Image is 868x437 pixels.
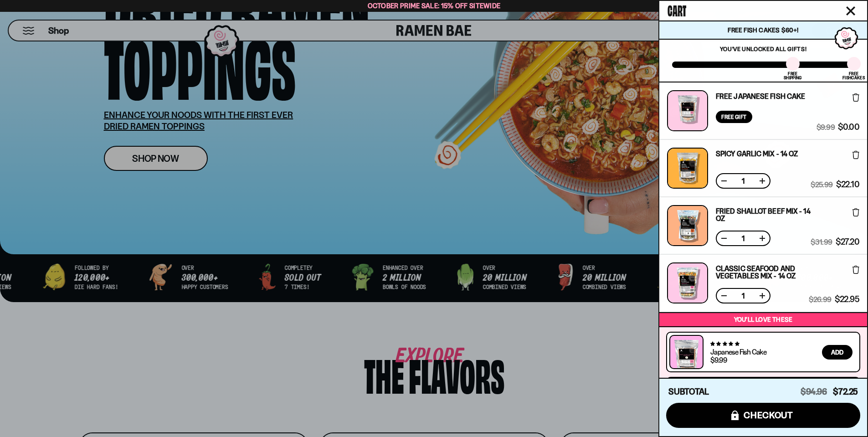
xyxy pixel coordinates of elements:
[809,295,831,303] span: $26.99
[744,410,793,420] span: checkout
[838,123,859,131] span: $0.00
[716,150,798,157] a: Spicy Garlic Mix - 14 oz
[822,345,853,360] button: Add
[716,207,811,222] a: Fried Shallot Beef Mix - 14 OZ
[716,265,809,279] a: Classic Seafood and Vegetables Mix - 14 OZ
[666,403,860,428] button: checkout
[672,45,854,52] p: You've unlocked all gifts!
[784,72,801,80] div: Free Shipping
[811,180,832,189] span: $25.99
[716,111,752,123] div: Free Gift
[811,238,832,246] span: $31.99
[668,0,686,19] span: Cart
[817,123,835,131] span: $9.99
[662,315,865,324] p: You’ll love these
[835,295,859,303] span: $22.95
[842,72,865,80] div: Free Fishcakes
[368,1,501,10] span: October Prime Sale: 15% off Sitewide
[710,347,766,356] a: Japanese Fish Cake
[728,26,798,34] span: Free Fish Cakes $60+!
[833,386,858,397] span: $72.25
[710,341,739,347] span: 4.77 stars
[668,387,709,396] h4: Subtotal
[736,177,750,185] span: 1
[801,386,827,397] span: $94.96
[736,292,750,299] span: 1
[836,180,859,189] span: $22.10
[844,4,858,18] button: Close cart
[736,235,750,242] span: 1
[831,349,843,355] span: Add
[716,93,805,100] a: Free Japanese Fish Cake
[710,356,727,364] div: $9.99
[836,238,859,246] span: $27.20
